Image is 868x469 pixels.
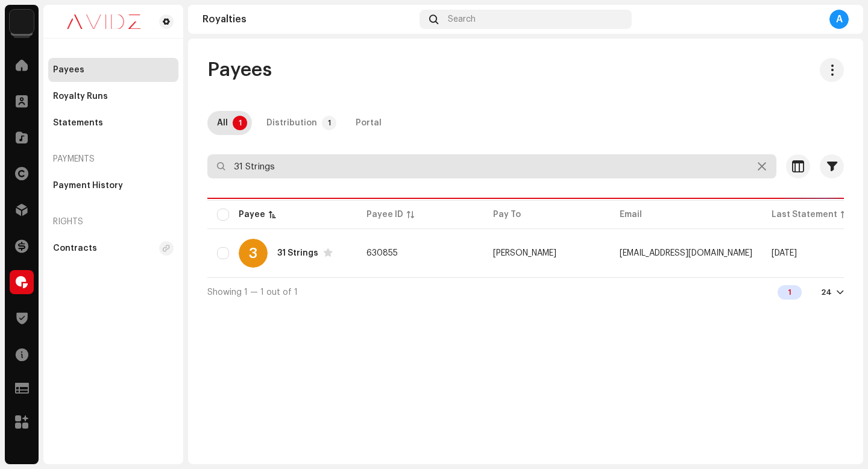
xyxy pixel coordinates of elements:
[772,209,837,221] div: Last Statement
[53,244,97,253] div: Contracts
[772,249,797,257] span: Jun 2025
[48,236,178,260] re-m-nav-item: Contracts
[620,249,752,257] span: 31strings@gmail.com
[217,111,228,135] div: All
[356,111,382,135] div: Portal
[266,111,317,135] div: Distribution
[53,92,108,101] div: Royalty Runs
[53,118,103,128] div: Statements
[48,111,178,135] re-m-nav-item: Statements
[48,58,178,82] re-m-nav-item: Payees
[207,288,298,297] span: Showing 1 — 1 out of 1
[53,65,84,75] div: Payees
[233,116,247,130] p-badge: 1
[48,207,178,236] re-a-nav-header: Rights
[821,288,832,297] div: 24
[366,209,403,221] div: Payee ID
[207,58,272,82] span: Payees
[778,285,802,300] div: 1
[829,10,849,29] div: A
[203,14,415,24] div: Royalties
[48,145,178,174] re-a-nav-header: Payments
[48,174,178,198] re-m-nav-item: Payment History
[53,14,154,29] img: 0c631eef-60b6-411a-a233-6856366a70de
[322,116,336,130] p-badge: 1
[207,154,776,178] input: Search
[366,249,398,257] span: 630855
[277,249,318,257] div: 31 Strings
[53,181,123,190] div: Payment History
[239,239,268,268] div: 3
[10,10,34,34] img: 10d72f0b-d06a-424f-aeaa-9c9f537e57b6
[493,249,556,257] span: Shubham Gijwani
[448,14,476,24] span: Search
[239,209,265,221] div: Payee
[48,84,178,109] re-m-nav-item: Royalty Runs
